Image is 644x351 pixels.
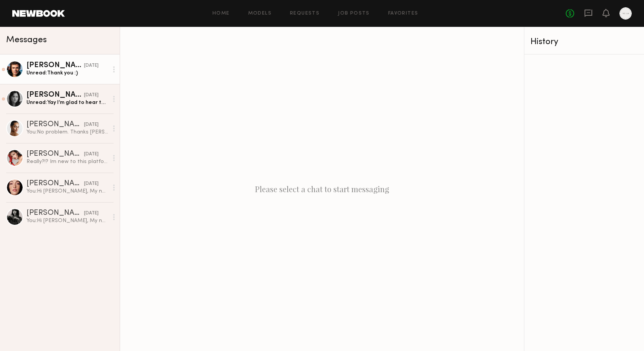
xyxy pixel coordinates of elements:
[26,180,84,188] div: [PERSON_NAME]
[248,11,272,16] a: Models
[212,11,230,16] a: Home
[84,210,99,217] div: [DATE]
[26,129,108,136] div: You: No problem. Thanks [PERSON_NAME].
[26,69,108,77] div: Unread: Thank you :)
[26,121,84,129] div: [PERSON_NAME]
[26,217,108,224] div: You: Hi [PERSON_NAME], My name is [PERSON_NAME], and I'm the Creative Director at "The Sum". We a...
[84,151,99,158] div: [DATE]
[84,62,99,69] div: [DATE]
[26,209,84,217] div: [PERSON_NAME]
[84,180,99,188] div: [DATE]
[530,38,638,46] div: History
[26,158,108,165] div: Really?!? Im new to this platform… I have no idea where this rate is, I will try to find it! Than...
[26,62,84,69] div: [PERSON_NAME]
[120,27,524,351] div: Please select a chat to start messaging
[26,150,84,158] div: [PERSON_NAME]
[388,11,418,16] a: Favorites
[84,121,99,129] div: [DATE]
[26,99,108,106] div: Unread: Yay I’m glad to hear that!!
[26,91,84,99] div: [PERSON_NAME]
[290,11,320,16] a: Requests
[26,188,108,195] div: You: Hi [PERSON_NAME], My name is [PERSON_NAME], and I'm the Creative Director at "The Sum". We a...
[338,11,370,16] a: Job Posts
[6,36,47,44] span: Messages
[84,92,99,99] div: [DATE]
